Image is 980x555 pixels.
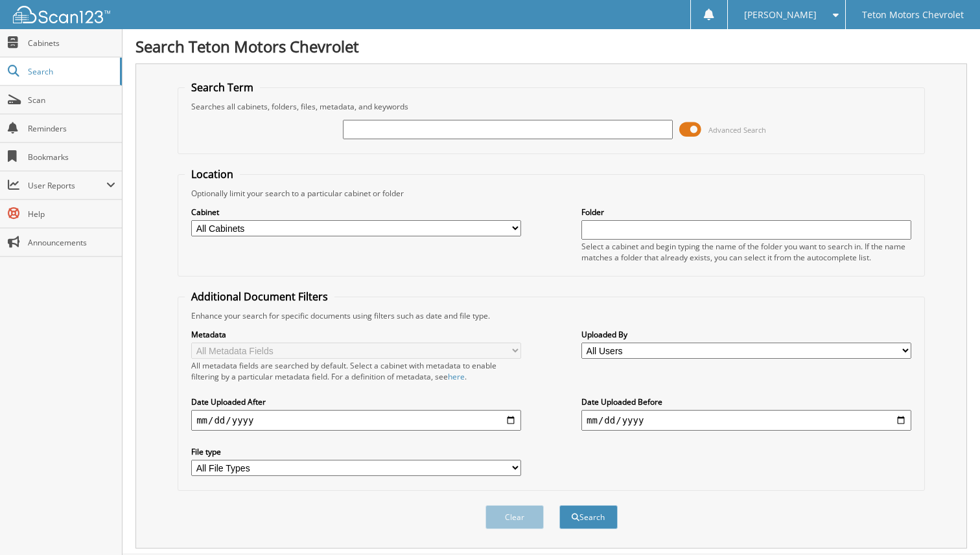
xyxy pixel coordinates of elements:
[28,209,115,220] span: Help
[28,66,113,77] span: Search
[185,188,918,199] div: Optionally limit your search to a particular cabinet or folder
[28,123,115,134] span: Reminders
[13,6,110,23] img: scan123-logo-white.svg
[191,360,521,382] div: All metadata fields are searched by default. Select a cabinet with metadata to enable filtering b...
[28,180,106,191] span: User Reports
[191,207,521,218] label: Cabinet
[185,80,260,95] legend: Search Term
[191,396,521,407] label: Date Uploaded After
[581,410,911,431] input: end
[185,289,334,304] legend: Additional Document Filters
[28,237,115,248] span: Announcements
[581,241,911,263] div: Select a cabinet and begin typing the name of the folder you want to search in. If the name match...
[581,329,911,340] label: Uploaded By
[862,11,964,19] span: Teton Motors Chevrolet
[708,125,766,135] span: Advanced Search
[185,310,918,321] div: Enhance your search for specific documents using filters such as date and file type.
[185,167,240,181] legend: Location
[28,95,115,106] span: Scan
[191,329,521,340] label: Metadata
[581,396,911,407] label: Date Uploaded Before
[485,505,544,529] button: Clear
[744,11,817,19] span: [PERSON_NAME]
[191,446,521,457] label: File type
[448,371,465,382] a: here
[191,410,521,431] input: start
[581,207,911,218] label: Folder
[185,101,918,112] div: Searches all cabinets, folders, files, metadata, and keywords
[135,36,967,57] h1: Search Teton Motors Chevrolet
[28,152,115,163] span: Bookmarks
[559,505,618,529] button: Search
[28,38,115,49] span: Cabinets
